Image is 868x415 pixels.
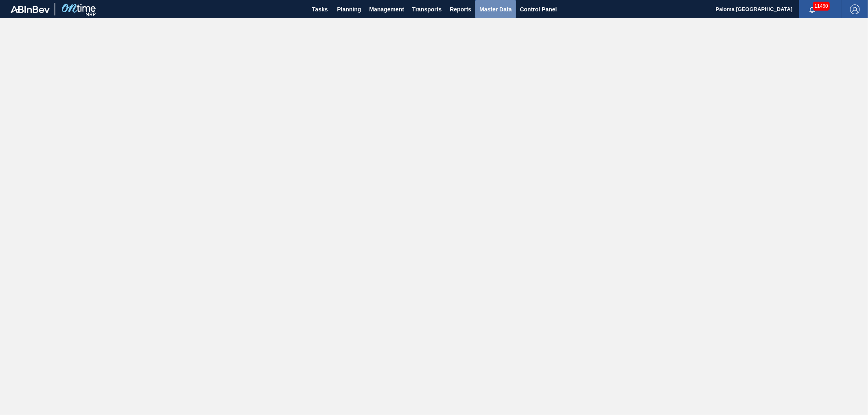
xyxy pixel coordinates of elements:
[412,4,442,14] span: Transports
[450,4,471,14] span: Reports
[479,4,512,14] span: Master Data
[799,4,825,15] button: Notifications
[311,4,329,14] span: Tasks
[337,4,361,14] span: Planning
[813,2,830,11] span: 11460
[11,6,50,13] img: TNhmsLtSVTkK8tSr43FrP2fwEKptu5GPRR3wAAAABJRU5ErkJggg==
[520,4,557,14] span: Control Panel
[369,4,404,14] span: Management
[850,4,860,14] img: Logout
